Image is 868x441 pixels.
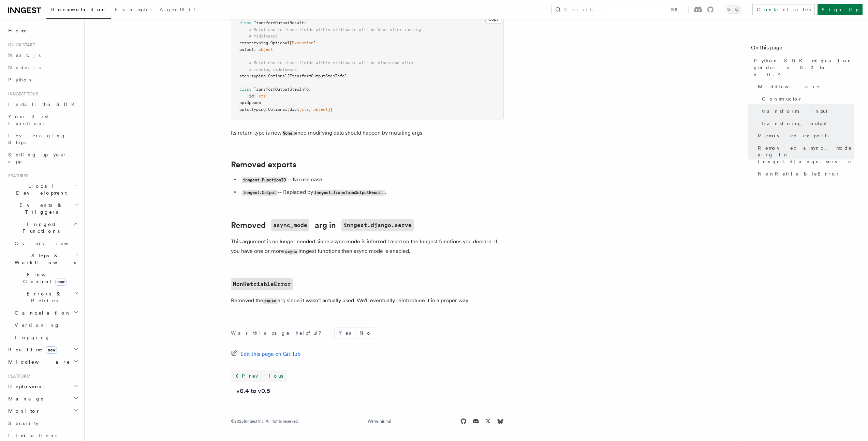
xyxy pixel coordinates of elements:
span: str [259,94,266,98]
span: new [46,346,57,354]
code: inngest.django.serve [341,219,414,231]
span: TransformOutputResult [254,20,304,25]
span: Opcode [247,100,261,105]
a: Your first Functions [5,110,80,130]
span: transform_input [762,108,827,115]
a: Logging [12,331,80,344]
a: Contact sales [752,4,815,15]
a: Previous [231,370,287,382]
span: Optional [268,74,287,78]
span: Local Development [5,183,74,196]
code: inngest.Output [242,190,278,196]
span: : [254,94,256,98]
span: Setting up your app [8,152,67,164]
span: Versioning [15,322,60,328]
span: Optional [270,41,290,45]
span: Overview [15,241,85,246]
span: Limitations [8,433,57,438]
span: Cancellation [12,309,71,316]
span: error [239,41,251,45]
span: ] [313,41,316,45]
span: object [259,47,273,52]
span: Deployment [5,383,45,390]
a: Python [5,74,80,86]
span: TransformOutputStepInfo [254,87,309,92]
kbd: ⌘K [669,6,679,13]
span: TransformOutputStepInfo [290,74,344,78]
a: Edit this page on GitHub [231,349,301,359]
span: Python [8,77,33,82]
span: : [251,41,254,45]
span: Constructor [762,95,803,102]
div: © 2025 Inngest Inc. All rights reserved. [231,419,299,424]
span: Leveraging Steps [8,133,66,145]
button: Realtimenew [5,344,80,356]
span: output [239,47,254,52]
span: [ [287,107,290,112]
span: Middleware [5,359,70,365]
span: [ [290,41,292,45]
span: typing [254,41,268,45]
a: transform_output [759,117,854,130]
a: transform_input [759,105,854,117]
button: Toggle dark mode [725,5,741,14]
button: No [355,328,376,338]
li: -- Replaced by . [240,187,504,197]
span: Platform [5,374,31,379]
span: typing [251,74,266,78]
button: Events & Triggers [5,199,80,218]
code: async [284,249,298,255]
span: Edit this page on GitHub [240,349,301,359]
button: Steps & Workflows [12,249,80,269]
a: NonRetriableError [755,168,854,180]
span: Install the SDK [8,102,79,107]
span: Examples [115,7,151,12]
a: Install the SDK [5,98,80,110]
span: [ [299,107,301,112]
button: Flow Controlnew [12,269,80,288]
span: : [304,20,306,25]
span: Node.js [8,65,41,70]
span: Removed exports [758,132,828,139]
p: Its return type is now since modifying data should happen by mutating args. [231,128,504,138]
a: Removedasync_modearg ininngest.django.serve [231,219,414,231]
h4: On this page [751,44,854,55]
span: op [239,100,244,105]
a: Removed async_mode arg in inngest.django.serve [755,142,854,168]
span: step [239,74,249,78]
span: : [249,107,251,112]
span: Optional [268,107,287,112]
a: Removed exports [231,160,296,169]
p: This argument is no longer needed since async mode is inferred based on the Inngest functions you... [231,237,504,256]
code: async_mode [271,219,309,231]
span: Quick start [5,42,35,48]
span: Logging [15,335,50,340]
span: Manage [5,395,44,402]
span: dict [290,107,299,112]
span: Inngest Functions [5,221,74,234]
span: str [301,107,309,112]
span: Next.js [8,52,41,58]
span: ] [344,74,347,78]
p: Was this page helpful? [231,330,326,336]
a: Setting up your app [5,149,80,168]
span: Home [8,27,27,34]
span: Documentation [50,7,107,12]
span: opts [239,107,249,112]
button: Yes [335,328,355,338]
button: Copy [485,15,501,24]
span: Your first Functions [8,114,49,126]
a: Home [5,25,80,37]
li: -- No use case. [240,175,504,185]
span: Security [8,421,39,426]
div: Inngest Functions [5,237,80,344]
a: Python SDK migration guide: v0.3 to v0.4 [751,55,854,80]
button: Manage [5,393,80,405]
span: # running middleware [249,67,297,72]
span: id [249,94,254,98]
span: Realtime [5,346,57,353]
span: Monitor [5,408,40,414]
a: Next.js [5,49,80,61]
code: None [282,131,294,136]
span: Exception [292,41,313,45]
